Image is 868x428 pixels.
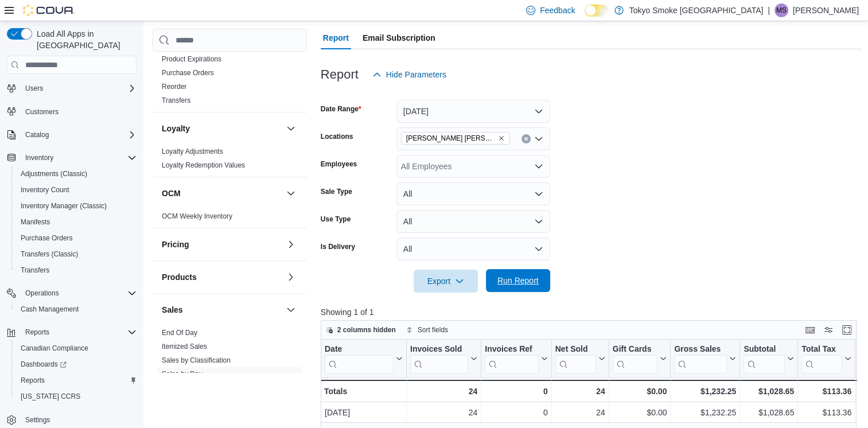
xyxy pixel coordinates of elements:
button: Transfers [11,262,141,278]
a: Inventory Manager (Classic) [16,199,111,213]
p: [PERSON_NAME] [793,3,859,17]
h3: Pricing [162,239,189,250]
a: Adjustments (Classic) [16,167,92,181]
div: 0 [485,406,547,419]
div: 24 [555,384,605,398]
span: Dashboards [21,360,67,369]
button: Inventory Count [11,182,141,198]
span: Loyalty Adjustments [162,147,223,156]
h3: Report [321,68,359,81]
span: Settings [21,413,137,427]
span: Inventory Count [21,185,69,194]
span: Customers [21,104,137,119]
a: Product Expirations [162,55,221,63]
span: Feedback [540,5,575,16]
span: Itemized Sales [162,342,207,351]
span: Transfers (Classic) [16,247,137,261]
button: Pricing [284,238,298,251]
div: [DATE] [325,406,403,419]
div: $1,232.25 [674,406,736,419]
h3: Products [162,271,197,283]
span: Canadian Compliance [16,341,137,355]
button: Operations [21,286,64,300]
button: Customers [2,103,141,120]
button: Gift Cards [612,344,667,373]
div: Total Tax [801,344,842,373]
span: Reorder [162,82,186,91]
div: Gift Card Sales [612,344,657,373]
a: Settings [21,413,55,427]
div: Total Tax [801,344,842,355]
span: Washington CCRS [16,390,137,403]
button: Net Sold [555,344,605,373]
label: Locations [321,132,353,141]
button: Catalog [21,128,53,142]
a: [US_STATE] CCRS [16,390,85,403]
div: Invoices Ref [485,344,538,373]
input: Dark Mode [585,5,609,17]
span: Operations [21,286,137,300]
span: Inventory [21,151,137,165]
span: Purchase Orders [162,68,214,77]
button: All [396,182,550,205]
div: 0 [485,384,547,398]
div: Totals [324,384,403,398]
button: Adjustments (Classic) [11,166,141,182]
button: OCM [162,188,282,199]
span: Transfers [16,263,137,277]
button: Reports [2,324,141,340]
button: Display options [822,323,835,337]
button: [US_STATE] CCRS [11,388,141,404]
div: Gross Sales [674,344,727,355]
label: Date Range [321,104,361,114]
button: Run Report [486,269,550,292]
span: Product Expirations [162,55,221,64]
a: End Of Day [162,329,197,337]
p: Showing 1 of 1 [321,306,862,318]
span: Sort fields [418,325,448,334]
a: Sales by Day [162,370,203,378]
label: Is Delivery [321,242,355,251]
div: Invoices Sold [410,344,468,373]
div: $113.36 [801,406,851,419]
span: Canadian Compliance [21,344,88,353]
span: Report [323,26,349,49]
span: Adjustments (Classic) [21,169,87,178]
button: Clear input [521,134,531,143]
label: Sale Type [321,187,352,196]
a: Transfers (Classic) [16,247,83,261]
button: Users [21,81,48,95]
div: Loyalty [153,145,307,177]
button: Catalog [2,127,141,143]
span: [US_STATE] CCRS [21,392,80,401]
button: Keyboard shortcuts [803,323,817,337]
label: Employees [321,159,357,169]
a: Dashboards [11,356,141,372]
span: Sales by Classification [162,356,231,365]
span: OCM Weekly Inventory [162,212,232,221]
button: Inventory Manager (Classic) [11,198,141,214]
a: Reorder [162,83,186,91]
div: Net Sold [555,344,595,355]
button: Inventory [2,150,141,166]
a: Customers [21,105,63,119]
span: Reports [16,373,137,387]
button: Manifests [11,214,141,230]
span: Reports [21,376,45,385]
div: 24 [555,406,605,419]
span: Purchase Orders [21,234,73,243]
span: Transfers [21,266,49,275]
span: Users [25,84,43,93]
div: Subtotal [744,344,785,355]
button: Sales [284,303,298,317]
button: Inventory [21,151,58,165]
span: Inventory [25,153,53,162]
span: Hide Parameters [386,69,446,80]
a: OCM Weekly Inventory [162,212,232,220]
span: Reports [25,328,49,337]
span: MS [776,3,787,17]
button: Open list of options [534,134,543,143]
div: Gift Cards [612,344,657,355]
div: $0.00 [613,406,667,419]
button: Subtotal [744,344,794,373]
